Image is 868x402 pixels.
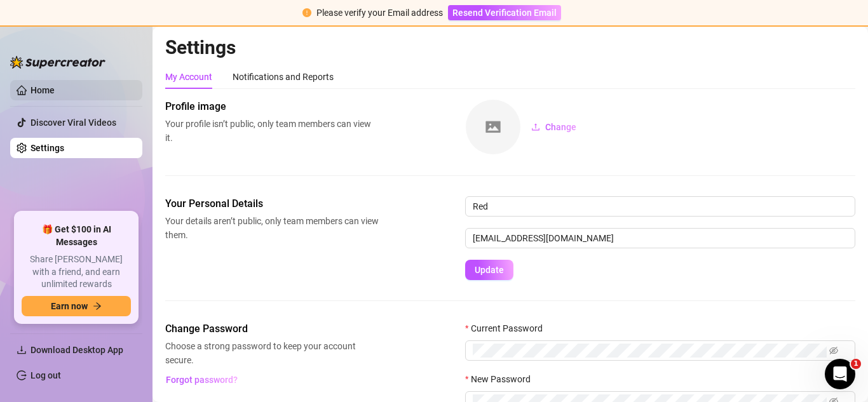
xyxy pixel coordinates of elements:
[22,253,131,291] span: Share [PERSON_NAME] with a friend, and earn unlimited rewards
[465,372,539,386] label: New Password
[165,196,379,211] span: Your Personal Details
[465,321,551,335] label: Current Password
[31,85,55,95] a: Home
[22,224,131,248] span: 🎁 Get $100 in AI Messages
[473,344,827,358] input: Current Password
[452,8,557,18] span: Resend Verification Email
[233,70,334,84] div: Notifications and Reports
[51,301,88,311] span: Earn now
[31,117,116,128] a: Discover Viral Videos
[165,117,379,145] span: Your profile isn’t public, only team members can view it.
[22,296,131,316] button: Earn nowarrow-right
[31,370,61,380] a: Log out
[165,339,379,367] span: Choose a strong password to keep your account secure.
[165,99,379,114] span: Profile image
[545,122,576,132] span: Change
[465,228,855,248] input: Enter new email
[465,196,855,217] input: Enter name
[316,6,443,20] div: Please verify your Email address
[466,100,520,154] img: square-placeholder.png
[829,346,838,355] span: eye-invisible
[31,345,123,355] span: Download Desktop App
[165,321,379,337] span: Change Password
[93,302,102,311] span: arrow-right
[10,56,105,69] img: logo-BBDzfeDw.svg
[17,345,27,355] span: download
[465,260,513,280] button: Update
[166,375,238,385] span: Forgot password?
[851,359,861,369] span: 1
[475,265,504,275] span: Update
[165,370,238,390] button: Forgot password?
[521,117,587,137] button: Change
[448,5,561,20] button: Resend Verification Email
[165,214,379,242] span: Your details aren’t public, only team members can view them.
[165,70,212,84] div: My Account
[302,8,311,17] span: exclamation-circle
[825,359,855,389] iframe: Intercom live chat
[531,123,540,131] span: upload
[165,36,855,60] h2: Settings
[31,143,64,153] a: Settings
